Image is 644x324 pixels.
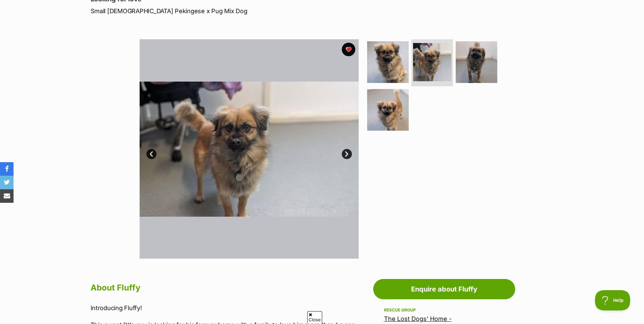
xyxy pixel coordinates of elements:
[367,41,409,83] img: Photo of Fluffy
[367,89,409,131] img: Photo of Fluffy
[146,149,157,159] a: Prev
[384,307,504,313] div: Rescue group
[373,279,515,299] a: Enquire about Fluffy
[456,41,497,83] img: Photo of Fluffy
[91,280,370,295] h2: About Fluffy
[91,6,377,16] p: Small [DEMOGRAPHIC_DATA] Pekingese x Pug Mix Dog
[307,311,322,323] span: Close
[595,290,630,310] iframe: Help Scout Beacon - Open
[413,43,451,81] img: Photo of Fluffy
[342,43,355,56] button: favourite
[91,303,370,312] p: Introducing Fluffy!
[342,149,352,159] a: Next
[140,39,359,259] img: Photo of Fluffy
